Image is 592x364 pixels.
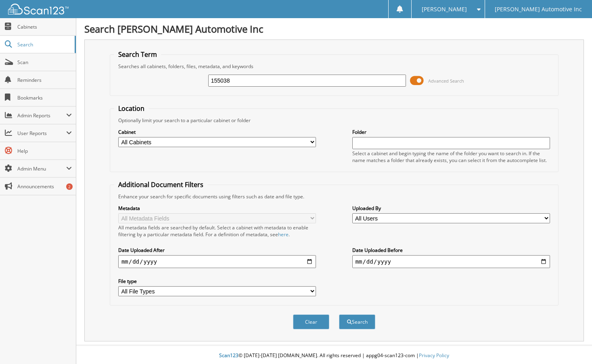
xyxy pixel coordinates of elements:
[114,63,554,70] div: Searches all cabinets, folders, files, metadata, and keywords
[278,231,289,238] a: here
[17,77,72,83] span: Reminders
[118,129,316,135] label: Cabinet
[17,112,66,119] span: Admin Reports
[17,41,71,48] span: Search
[114,50,161,59] legend: Search Term
[114,193,554,200] div: Enhance your search for specific documents using filters such as date and file type.
[118,247,316,254] label: Date Uploaded After
[118,224,316,238] div: All metadata fields are searched by default. Select a cabinet with metadata to enable filtering b...
[17,59,72,66] span: Scan
[118,205,316,212] label: Metadata
[66,183,73,190] div: 2
[84,22,584,35] h1: Search [PERSON_NAME] Automotive Inc
[118,255,316,268] input: start
[114,180,207,189] legend: Additional Document Filters
[219,352,238,359] span: Scan123
[114,117,554,124] div: Optionally limit your search to a particular cabinet or folder
[17,23,72,30] span: Cabinets
[17,94,72,101] span: Bookmarks
[114,104,149,113] legend: Location
[17,183,72,190] span: Announcements
[495,7,582,12] span: [PERSON_NAME] Automotive Inc
[352,247,550,254] label: Date Uploaded Before
[17,148,72,154] span: Help
[8,4,69,15] img: scan123-logo-white.svg
[419,352,449,359] a: Privacy Policy
[352,150,550,164] div: Select a cabinet and begin typing the name of the folder you want to search in. If the name match...
[352,255,550,268] input: end
[118,278,316,285] label: File type
[17,165,66,172] span: Admin Menu
[17,130,66,137] span: User Reports
[352,205,550,212] label: Uploaded By
[428,78,464,84] span: Advanced Search
[422,7,467,12] span: [PERSON_NAME]
[339,314,375,329] button: Search
[552,325,592,364] iframe: Chat Widget
[352,129,550,135] label: Folder
[293,314,329,329] button: Clear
